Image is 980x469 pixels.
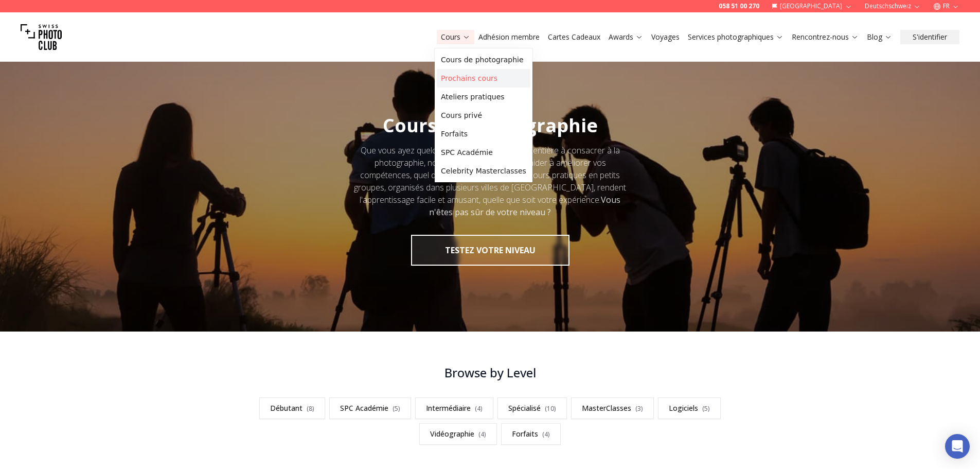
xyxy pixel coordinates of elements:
span: ( 10 ) [545,404,556,413]
a: Adhésion membre [478,32,540,42]
a: 058 51 00 270 [719,2,759,10]
a: Forfaits [437,125,530,143]
button: Blog [863,30,896,44]
a: Blog [867,32,892,42]
span: ( 4 ) [478,430,486,439]
button: Rencontrez-nous [788,30,863,44]
a: Ateliers pratiques [437,88,530,106]
button: Services photographiques [684,30,788,44]
a: Celebrity Masterclasses [437,162,530,180]
a: Cartes Cadeaux [548,32,600,42]
span: ( 5 ) [702,404,710,413]
button: Voyages [647,30,684,44]
a: Vidéographie(4) [419,423,497,445]
a: Cours privé [437,106,530,125]
button: Cours [437,30,474,44]
h3: Browse by Level [235,364,745,381]
button: S'identifier [900,30,959,44]
span: ( 4 ) [475,404,483,413]
button: Cartes Cadeaux [544,30,604,44]
a: Cours de photographie [437,50,530,69]
a: Cours [441,32,470,42]
span: ( 3 ) [635,404,643,413]
img: Swiss photo club [21,16,62,58]
a: Services photographiques [688,32,783,42]
a: SPC Académie(5) [329,397,411,419]
span: ( 4 ) [542,430,550,439]
a: MasterClasses(3) [571,397,654,419]
span: ( 5 ) [393,404,400,413]
div: Open Intercom Messenger [945,434,970,459]
button: Awards [604,30,647,44]
a: Forfaits(4) [501,423,561,445]
span: ( 8 ) [307,404,314,413]
button: TESTEZ VOTRE NIVEAU [411,235,569,266]
button: Adhésion membre [474,30,544,44]
a: Awards [609,32,643,42]
a: Débutant(8) [259,397,325,419]
a: Logiciels(5) [658,397,721,419]
div: Que vous ayez quelques heures ou une année entière à consacrer à la photographie, nous sommes là ... [350,144,630,218]
a: Rencontrez-nous [792,32,859,42]
a: Spécialisé(10) [497,397,567,419]
span: Cours de photographie [383,113,598,138]
a: Voyages [651,32,680,42]
a: Intermédiaire(4) [415,397,493,419]
a: Prochains cours [437,69,530,88]
a: SPC Académie [437,143,530,162]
